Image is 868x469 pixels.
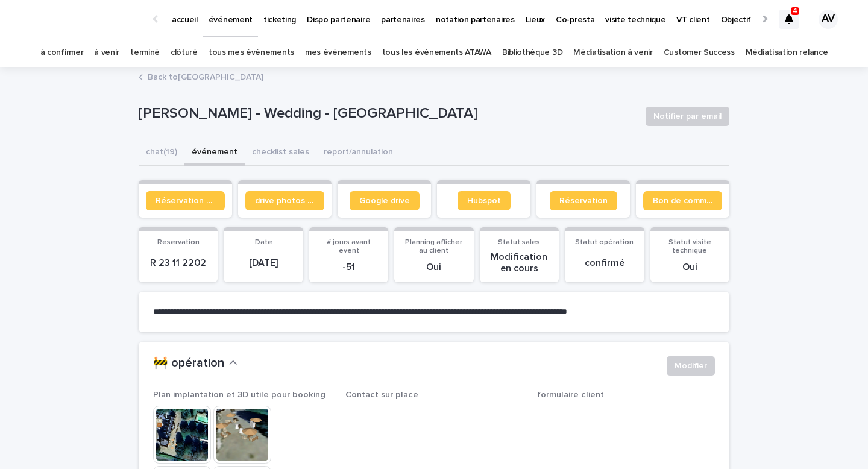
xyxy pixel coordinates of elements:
[746,39,828,67] a: Médiatisation relance
[139,105,636,122] p: [PERSON_NAME] - Wedding - [GEOGRAPHIC_DATA]
[559,197,608,205] span: Réservation
[405,239,462,254] span: Planning afficher au client
[502,39,562,67] a: Bibliothèque 3D
[146,257,210,269] p: R 23 11 2202
[255,197,315,205] span: drive photos coordinateur
[382,39,491,67] a: tous les événements ATAWA
[305,39,371,67] a: mes événements
[40,39,84,67] a: à confirmer
[316,262,381,273] p: -51
[350,191,420,210] a: Google drive
[573,39,653,67] a: Médiatisation à venir
[643,191,722,210] a: Bon de commande
[658,262,722,273] p: Oui
[575,239,634,246] span: Statut opération
[572,257,637,269] p: confirmé
[675,360,707,372] span: Modifier
[793,7,797,15] p: 4
[345,391,418,399] span: Contact sur place
[130,39,160,67] a: terminé
[148,69,263,83] a: Back to[GEOGRAPHIC_DATA]
[537,391,604,399] span: formulaire client
[146,191,225,210] a: Réservation client
[94,39,119,67] a: à venir
[255,239,272,246] span: Date
[157,239,200,246] span: Reservation
[646,107,729,126] button: Notifier par email
[327,239,371,254] span: # jours avant event
[779,10,799,29] div: 4
[667,356,715,376] button: Modifier
[156,197,215,205] span: Réservation client
[245,191,324,210] a: drive photos coordinateur
[668,239,711,254] span: Statut visite technique
[153,391,325,399] span: Plan implantation et 3D utile pour booking
[153,356,237,371] button: 🚧 opération
[231,257,295,269] p: [DATE]
[653,110,722,122] span: Notifier par email
[498,239,540,246] span: Statut sales
[345,406,523,418] p: -
[550,191,617,210] a: Réservation
[245,140,316,166] button: checklist sales
[209,39,294,67] a: tous mes événements
[537,406,715,418] p: -
[401,262,466,273] p: Oui
[819,10,838,29] div: AV
[359,197,410,205] span: Google drive
[664,39,735,67] a: Customer Success
[184,140,245,166] button: événement
[316,140,400,166] button: report/annulation
[487,251,552,274] p: Modification en cours
[458,191,511,210] a: Hubspot
[24,7,141,31] img: Ls34BcGeRexTGTNfXpUC
[653,197,712,205] span: Bon de commande
[153,356,224,371] h2: 🚧 opération
[467,197,501,205] span: Hubspot
[171,39,198,67] a: clôturé
[139,140,184,166] button: chat (19)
